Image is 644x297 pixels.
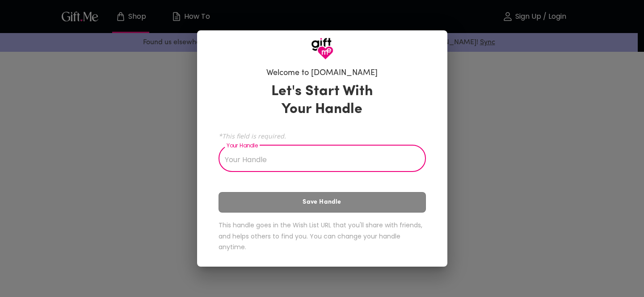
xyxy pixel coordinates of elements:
[260,83,384,118] h3: Let's Start With Your Handle
[266,68,378,79] h6: Welcome to [DOMAIN_NAME]
[219,147,416,172] input: Your Handle
[219,220,426,253] h6: This handle goes in the Wish List URL that you'll share with friends, and helps others to find yo...
[311,38,333,60] img: GiftMe Logo
[219,132,426,140] span: *This field is required.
